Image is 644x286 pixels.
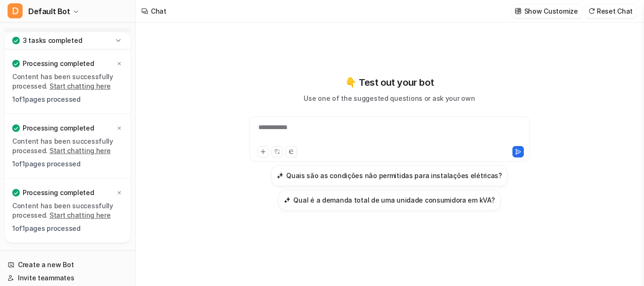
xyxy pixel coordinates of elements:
span: D [8,3,23,18]
img: customize [515,8,521,15]
h3: Quais são as condições não permitidas para instalações elétricas? [286,171,502,180]
div: Chat [151,6,166,16]
button: Quais são as condições não permitidas para instalações elétricas?Quais são as condições não permi... [271,165,508,186]
p: Use one of the suggested questions or ask your own [304,93,475,103]
a: Create a new Bot [4,258,132,271]
p: Processing completed [23,188,94,197]
span: Default Bot [28,5,70,18]
p: Show Customize [524,6,578,16]
p: 1 of 1 pages processed [12,95,123,104]
a: Invite teammates [4,271,132,285]
button: Reset Chat [586,4,636,18]
p: 3 tasks completed [23,36,82,45]
p: 👇 Test out your bot [345,75,434,90]
h3: Qual é a demanda total de uma unidade consumidora em kVA? [293,195,495,205]
p: Processing completed [23,59,94,68]
p: Processing completed [23,123,94,133]
p: Content has been successfully processed. [12,137,123,155]
p: 1 of 1 pages processed [12,159,123,169]
p: Content has been successfully processed. [12,201,123,220]
a: Start chatting here [50,211,111,219]
img: reset [588,8,595,15]
button: Show Customize [512,4,582,18]
img: Qual é a demanda total de uma unidade consumidora em kVA? [284,196,290,204]
a: Chat [4,28,132,41]
img: Quais são as condições não permitidas para instalações elétricas? [277,172,283,179]
p: 1 of 1 pages processed [12,224,123,233]
a: Start chatting here [50,147,111,155]
a: Start chatting here [50,82,111,90]
p: Content has been successfully processed. [12,72,123,91]
button: Qual é a demanda total de uma unidade consumidora em kVA?Qual é a demanda total de uma unidade co... [278,190,500,211]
